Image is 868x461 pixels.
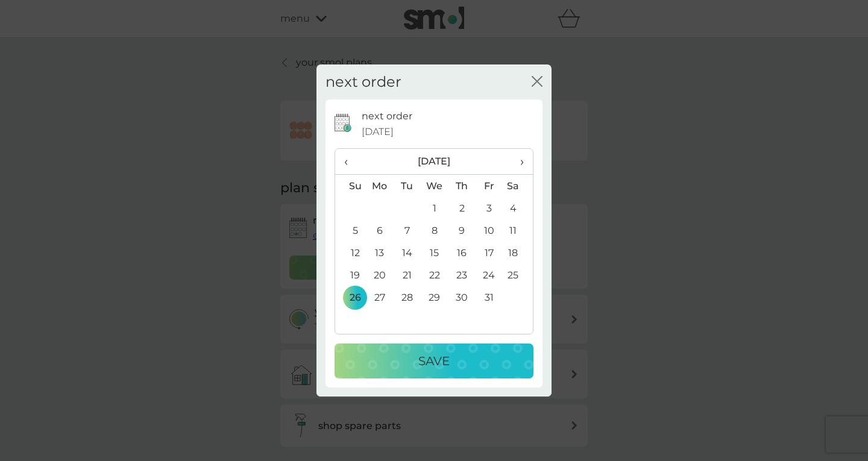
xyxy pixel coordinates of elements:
[335,286,366,309] td: 26
[448,286,476,309] td: 30
[421,286,448,309] td: 29
[366,286,394,309] td: 27
[421,219,448,242] td: 8
[421,242,448,264] td: 15
[366,149,503,175] th: [DATE]
[366,175,394,198] th: Mo
[344,149,357,174] span: ‹
[476,286,503,309] td: 31
[476,219,503,242] td: 10
[366,219,394,242] td: 6
[503,197,533,219] td: 4
[512,149,524,174] span: ›
[503,219,533,242] td: 11
[394,242,421,264] td: 14
[394,264,421,286] td: 21
[448,264,476,286] td: 23
[421,264,448,286] td: 22
[366,242,394,264] td: 13
[448,219,476,242] td: 9
[503,175,533,198] th: Sa
[362,124,394,140] span: [DATE]
[448,242,476,264] td: 16
[476,175,503,198] th: Fr
[503,264,533,286] td: 25
[476,242,503,264] td: 17
[335,242,366,264] td: 12
[503,242,533,264] td: 18
[362,108,412,124] p: next order
[421,175,448,198] th: We
[366,264,394,286] td: 20
[448,197,476,219] td: 2
[476,197,503,219] td: 3
[335,219,366,242] td: 5
[418,351,450,371] p: Save
[394,175,421,198] th: Tu
[335,175,366,198] th: Su
[448,175,476,198] th: Th
[394,219,421,242] td: 7
[532,76,542,89] button: close
[394,286,421,309] td: 28
[421,197,448,219] td: 1
[476,264,503,286] td: 24
[335,343,533,378] button: Save
[335,264,366,286] td: 19
[325,74,401,91] h2: next order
